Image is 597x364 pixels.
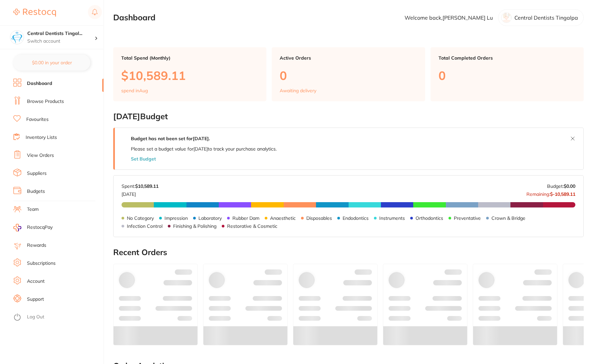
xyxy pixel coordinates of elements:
[13,9,56,17] img: Restocq Logo
[514,15,578,21] p: Central Dentists Tingalpa
[26,134,57,141] a: Inventory Lists
[270,215,296,221] p: Anaesthetic
[280,88,316,93] p: Awaiting delivery
[131,146,277,152] p: Please set a budget value for [DATE] to track your purchase analytics.
[122,189,158,197] p: [DATE]
[27,98,64,105] a: Browse Products
[13,312,102,323] button: Log Out
[550,191,575,197] strong: $-10,589.11
[13,55,90,71] button: $0.00 in your order
[122,183,158,189] p: Spent:
[127,223,162,229] p: Infection Control
[26,116,49,123] a: Favourites
[13,224,21,231] img: RestocqPay
[439,55,576,61] p: Total Completed Orders
[526,189,575,197] p: Remaining:
[27,224,53,231] span: RestocqPay
[27,242,46,249] a: Rewards
[280,69,417,82] p: 0
[27,188,45,195] a: Budgets
[198,215,222,221] p: Laboratory
[564,183,575,189] strong: $0.00
[27,278,45,285] a: Account
[306,215,332,221] p: Disposables
[127,215,154,221] p: No Category
[431,47,584,101] a: Total Completed Orders0
[439,69,576,82] p: 0
[227,223,277,229] p: Restorative & Cosmetic
[121,88,148,93] p: spend in Aug
[27,80,52,87] a: Dashboard
[280,55,417,61] p: Active Orders
[379,215,405,221] p: Instruments
[13,5,56,20] a: Restocq Logo
[113,13,155,22] h2: Dashboard
[405,15,493,21] p: Welcome back, [PERSON_NAME] Lu
[27,38,95,45] p: Switch account
[113,47,266,101] a: Total Spend (Monthly)$10,589.11spend inAug
[27,260,56,267] a: Subscriptions
[173,223,216,229] p: Finishing & Polishing
[27,296,44,303] a: Support
[27,170,47,177] a: Suppliers
[27,152,54,159] a: View Orders
[113,112,584,121] h2: [DATE] Budget
[491,215,525,221] p: Crown & Bridge
[232,215,259,221] p: Rubber Dam
[27,314,44,320] a: Log Out
[131,156,156,162] button: Set Budget
[547,183,575,189] p: Budget:
[13,224,53,231] a: RestocqPay
[416,215,443,221] p: Orthodontics
[164,215,188,221] p: Impression
[10,31,24,44] img: Central Dentists Tingalpa
[135,183,158,189] strong: $10,589.11
[113,248,584,257] h2: Recent Orders
[27,206,39,213] a: Team
[121,55,258,61] p: Total Spend (Monthly)
[454,215,481,221] p: Preventative
[121,69,258,82] p: $10,589.11
[343,215,369,221] p: Endodontics
[272,47,425,101] a: Active Orders0Awaiting delivery
[131,136,210,142] strong: Budget has not been set for [DATE] .
[27,30,95,37] h4: Central Dentists Tingalpa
